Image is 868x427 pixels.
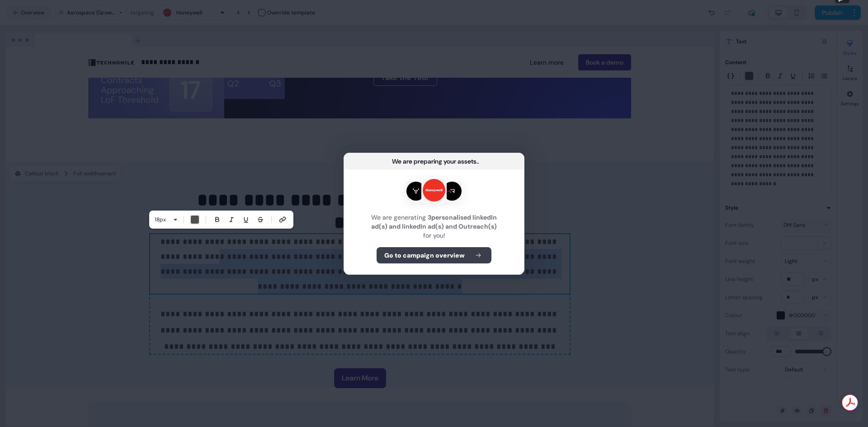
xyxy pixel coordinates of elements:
button: Go to campaign overview [377,247,491,263]
b: Go to campaign overview [384,251,465,260]
div: We are preparing your assets [392,157,476,166]
b: 3 personalised linkedIn ad(s) and linkedIn ad(s) and Outreach(s) [371,213,497,230]
div: ... [476,157,479,166]
div: We are generating for you! [355,213,513,240]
